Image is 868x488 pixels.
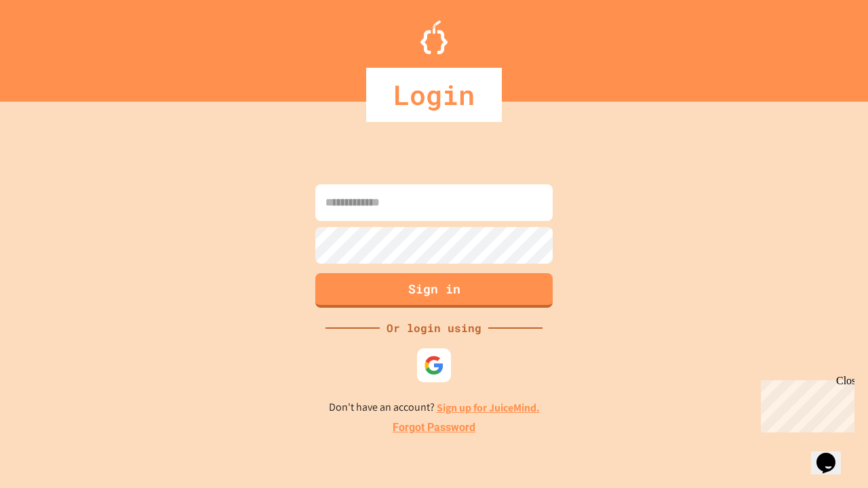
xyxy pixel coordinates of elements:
a: Sign up for JuiceMind. [437,401,540,415]
iframe: chat widget [755,375,854,432]
p: Don't have an account? [329,399,540,416]
button: Sign in [315,273,553,308]
img: Logo.svg [420,20,448,54]
a: Forgot Password [393,420,475,436]
div: Login [366,68,502,122]
div: Or login using [380,320,488,336]
div: Chat with us now!Close [5,5,94,86]
img: google-icon.svg [424,355,444,375]
iframe: chat widget [811,434,854,474]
